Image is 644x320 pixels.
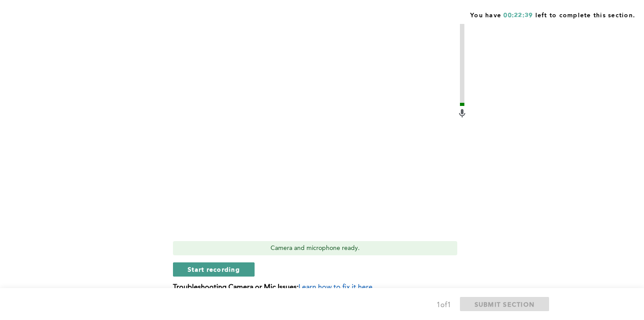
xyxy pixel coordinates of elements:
[460,297,550,311] button: SUBMIT SECTION
[188,265,240,273] span: Start recording
[173,262,255,277] button: Start recording
[470,9,635,20] span: You have left to complete this section.
[173,284,298,291] b: Troubleshooting Camera or Mic Issues:
[475,300,535,308] span: SUBMIT SECTION
[173,241,457,255] div: Camera and microphone ready.
[298,284,374,291] span: Learn how to fix it here.
[436,299,451,312] div: 1 of 1
[503,12,533,19] span: 00:22:39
